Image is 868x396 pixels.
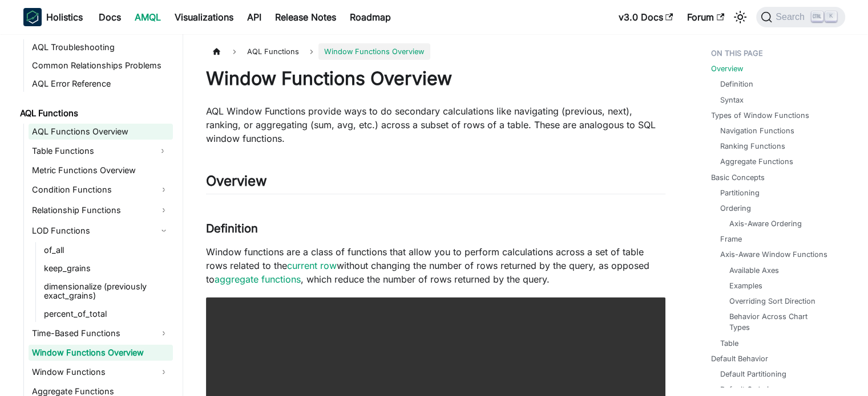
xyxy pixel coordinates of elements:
b: Holistics [46,10,83,24]
a: Examples [729,280,762,291]
span: Search [772,12,812,22]
h2: Overview [206,173,665,194]
span: Window Functions Overview [318,43,430,60]
p: Window functions are a class of functions that allow you to perform calculations across a set of ... [206,245,665,286]
button: Expand sidebar category 'Table Functions' [152,142,173,160]
a: Frame [720,234,742,244]
a: Relationship Functions [29,201,173,219]
p: AQL Window Functions provide ways to do secondary calculations like navigating (previous, next), ... [206,104,665,145]
a: Ranking Functions [720,141,785,152]
a: Overriding Sort Direction [729,296,815,307]
img: Holistics [23,8,42,26]
nav: Docs sidebar [12,34,183,396]
a: Available Axes [729,265,779,276]
a: AQL Functions Overview [29,124,173,140]
a: AQL Functions [17,105,173,121]
a: Common Relationships Problems [29,58,173,74]
h1: Window Functions Overview [206,67,665,90]
a: Time-Based Functions [29,324,173,342]
a: Definition [720,79,753,89]
a: Aggregate Functions [720,156,793,167]
a: Default Ordering [720,384,778,395]
a: Partitioning [720,187,760,198]
a: Default Partitioning [720,369,786,379]
a: Basic Concepts [711,172,765,183]
a: Table [720,338,738,349]
a: AMQL [128,8,168,26]
a: AQL Error Reference [29,76,173,92]
a: Axis-Aware Ordering [729,218,802,229]
nav: Breadcrumbs [206,43,665,60]
kbd: K [825,11,837,22]
span: AQL Functions [241,43,305,60]
a: Condition Functions [29,181,173,199]
a: AQL Troubleshooting [29,39,173,55]
a: HolisticsHolistics [23,8,83,26]
a: Axis-Aware Window Functions [720,249,827,260]
a: Navigation Functions [720,125,794,136]
a: aggregate functions [215,273,301,285]
button: Switch between dark and light mode (currently light mode) [731,8,749,26]
a: Visualizations [168,8,240,26]
a: keep_grains [41,260,173,276]
a: percent_of_total [41,306,173,322]
a: Syntax [720,95,744,105]
a: Forum [680,8,731,26]
a: Types of Window Functions [711,110,809,121]
a: Table Functions [29,142,152,160]
button: Search (Ctrl+K) [756,7,845,27]
a: LOD Functions [29,222,173,240]
a: Roadmap [343,8,398,26]
a: Docs [92,8,128,26]
a: current row [287,260,337,271]
a: Behavior Across Chart Types [729,311,829,333]
a: Ordering [720,203,751,214]
a: dimensionalize (previously exact_grains) [41,279,173,304]
a: Window Functions Overview [29,345,173,361]
a: Overview [711,63,743,74]
a: Release Notes [268,8,343,26]
a: Default Behavior [711,353,768,364]
a: of_all [41,242,173,258]
h3: Definition [206,222,665,236]
a: Window Functions [29,363,173,381]
a: API [240,8,268,26]
a: Home page [206,43,228,60]
a: v3.0 Docs [612,8,680,26]
a: Metric Functions Overview [29,162,173,178]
